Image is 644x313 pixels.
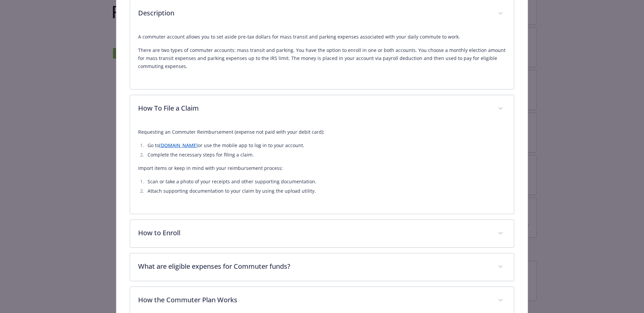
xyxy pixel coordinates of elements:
[138,261,490,271] p: What are eligible expenses for Commuter funds?
[145,187,506,195] li: Attach supporting documentation to your claim by using the upload utility.
[145,141,506,149] li: Go to or use the mobile app to log in to your account.
[130,27,514,89] div: Description
[138,46,506,70] p: There are two types of commuter accounts: mass transit and parking. You have the option to enroll...
[145,178,506,186] li: Scan or take a photo of your receipts and other supporting documentation.
[130,253,514,281] div: What are eligible expenses for Commuter funds?
[138,103,490,113] p: How To File a Claim
[159,142,198,148] a: [DOMAIN_NAME]
[130,95,514,123] div: How To File a Claim
[130,123,514,214] div: How To File a Claim
[138,33,506,41] p: A commuter account allows you to set aside pre-tax dollars for mass transit and parking expenses ...
[145,151,506,159] li: Complete the necessary steps for filing a claim.
[138,295,490,305] p: How the Commuter Plan Works
[138,8,490,18] p: Description
[138,128,506,136] p: Requesting an Commuter Reimbursement (expense not paid with your debit card):
[130,220,514,247] div: How to Enroll
[138,164,506,172] p: Import items or keep in mind with your reimbursement process:
[138,228,490,238] p: How to Enroll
